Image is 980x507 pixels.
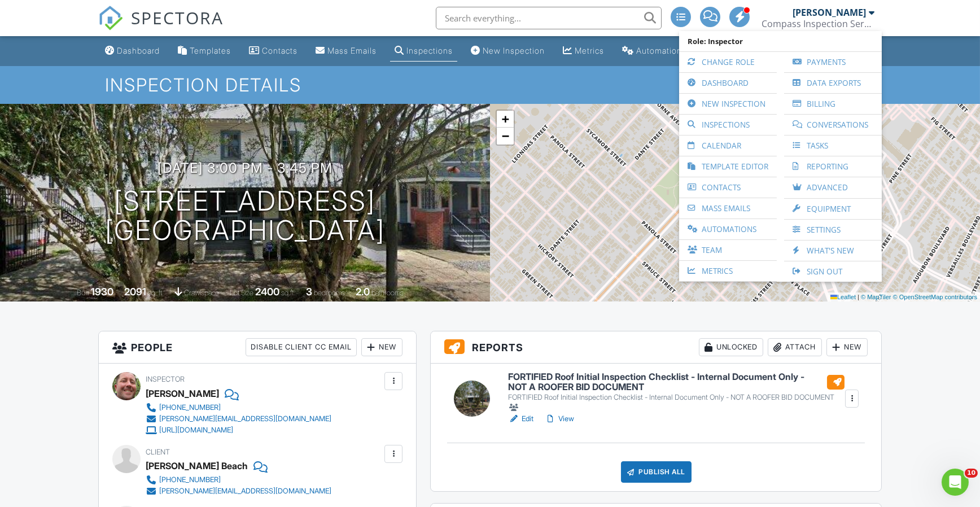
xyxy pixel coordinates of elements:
[790,115,876,135] a: Conversations
[158,160,333,176] h3: [DATE] 3:00 pm - 3:45 pm
[502,112,509,126] span: +
[466,41,549,62] a: New Inspection
[858,294,859,300] span: |
[327,46,377,55] div: Mass Emails
[685,156,771,177] a: Template Editor
[685,115,771,135] a: Inspections
[575,46,604,55] div: Metrics
[685,31,876,51] span: Role: Inspector
[159,426,233,435] div: [URL][DOMAIN_NAME]
[146,457,248,474] div: [PERSON_NAME] Beach
[159,475,221,484] div: [PHONE_NUMBER]
[100,41,164,62] a: Dashboard
[545,413,574,425] a: View
[685,73,771,93] a: Dashboard
[790,261,876,282] a: Sign Out
[314,289,345,297] span: bedrooms
[361,338,403,356] div: New
[146,385,219,402] div: [PERSON_NAME]
[185,289,220,297] span: crawlspace
[768,338,822,356] div: Attach
[790,199,876,219] a: Equipment
[790,94,876,114] a: Billing
[105,186,385,246] h1: [STREET_ADDRESS] [GEOGRAPHIC_DATA]
[699,338,763,356] div: Unlocked
[790,136,876,156] a: Tasks
[262,46,297,55] div: Contacts
[508,372,844,392] h6: FORTIFIED Roof Initial Inspection Checklist - Internal Document Only - NOT A ROOFER BID DOCUMENT
[98,6,123,30] img: The Best Home Inspection Software - Spectora
[148,289,164,297] span: sq. ft.
[685,136,771,156] a: Calendar
[98,15,224,39] a: SPECTORA
[483,46,545,55] div: New Inspection
[282,289,296,297] span: sq.ft.
[244,41,302,62] a: Contacts
[159,487,331,496] div: [PERSON_NAME][EMAIL_ADDRESS][DOMAIN_NAME]
[146,486,331,497] a: [PERSON_NAME][EMAIL_ADDRESS][DOMAIN_NAME]
[685,177,771,198] a: Contacts
[790,241,876,261] a: What's New
[621,461,692,483] div: Publish All
[508,393,844,402] div: FORTIFIED Roof Initial Inspection Checklist - Internal Document Only - NOT A ROOFER BID DOCUMENT
[790,52,876,72] a: Payments
[508,372,844,413] a: FORTIFIED Roof Initial Inspection Checklist - Internal Document Only - NOT A ROOFER BID DOCUMENT ...
[146,425,331,436] a: [URL][DOMAIN_NAME]
[146,474,331,486] a: [PHONE_NUMBER]
[91,286,114,298] div: 1930
[497,128,514,145] a: Zoom out
[256,286,280,298] div: 2400
[307,286,313,298] div: 3
[508,413,533,425] a: Edit
[497,111,514,128] a: Zoom in
[230,289,254,297] span: Lot Size
[793,7,866,18] div: [PERSON_NAME]
[762,18,874,29] div: Compass Inspection Services
[826,338,868,356] div: New
[431,331,881,364] h3: Reports
[893,294,977,300] a: © OpenStreetMap contributors
[146,448,170,456] span: Client
[246,338,357,356] div: Disable Client CC Email
[390,41,457,62] a: Inspections
[105,75,874,95] h1: Inspection Details
[790,73,876,93] a: Data Exports
[159,403,221,412] div: [PHONE_NUMBER]
[146,402,331,413] a: [PHONE_NUMBER]
[685,219,771,239] a: Automations
[636,46,686,55] div: Automations
[372,289,404,297] span: bathrooms
[356,286,370,298] div: 2.0
[790,177,876,198] a: Advanced
[406,46,453,55] div: Inspections
[965,469,978,478] span: 10
[618,41,691,62] a: Automations (Advanced)
[146,375,185,383] span: Inspector
[159,414,331,423] div: [PERSON_NAME][EMAIL_ADDRESS][DOMAIN_NAME]
[685,240,771,260] a: Team
[685,198,771,218] a: Mass Emails
[173,41,235,62] a: Templates
[942,469,969,496] iframe: Intercom live chat
[558,41,609,62] a: Metrics
[830,294,856,300] a: Leaflet
[125,286,147,298] div: 2091
[190,46,231,55] div: Templates
[131,6,224,29] span: SPECTORA
[790,220,876,240] a: Settings
[311,41,381,62] a: Mass Emails
[685,94,771,114] a: New Inspection
[117,46,160,55] div: Dashboard
[685,261,771,281] a: Metrics
[861,294,891,300] a: © MapTiler
[99,331,417,364] h3: People
[77,289,90,297] span: Built
[790,156,876,177] a: Reporting
[436,7,662,29] input: Search everything...
[502,129,509,143] span: −
[685,52,771,72] a: Change Role
[146,413,331,425] a: [PERSON_NAME][EMAIL_ADDRESS][DOMAIN_NAME]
